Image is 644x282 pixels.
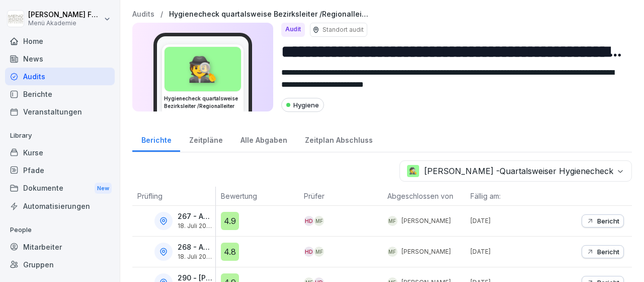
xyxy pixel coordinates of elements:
div: New [95,183,112,194]
a: Hygienecheck quartalsweise Bezirksleiter /Regionalleiter [169,10,370,19]
a: Mitarbeiter [5,238,115,256]
a: Berichte [5,85,115,103]
p: Prüfling [137,191,210,201]
a: Gruppen [5,256,115,273]
a: Pfade [5,161,115,179]
a: Veranstaltungen [5,103,115,121]
div: MF [387,247,397,257]
div: HD [304,247,314,257]
div: Audit [281,23,305,37]
div: MF [314,247,324,257]
p: Library [5,128,115,144]
p: [PERSON_NAME] [401,247,451,256]
div: Dokumente [5,179,115,198]
p: / [160,10,163,19]
th: Prüfer [299,187,382,206]
th: Fällig am: [465,187,549,206]
a: Audits [132,10,154,19]
h3: Hygienecheck quartalsweise Bezirksleiter /Regionalleiter [164,95,242,110]
a: Kurse [5,144,115,161]
p: Standort audit [323,25,364,34]
a: Automatisierungen [5,197,115,215]
a: Home [5,32,115,50]
a: Alle Abgaben [231,126,296,152]
div: 4.9 [221,212,239,230]
p: 268 - Amazon STR1 [GEOGRAPHIC_DATA] [178,243,213,252]
p: [PERSON_NAME] [401,216,451,225]
p: People [5,222,115,238]
a: Audits [5,68,115,85]
a: News [5,50,115,68]
p: 18. Juli 2025 [178,222,213,230]
a: Zeitpläne [180,126,231,152]
div: HD [304,216,314,226]
div: 🕵️ [165,47,241,91]
div: MF [387,216,397,226]
p: Menü Akademie [28,20,102,27]
a: Zeitplan Abschluss [296,126,381,152]
p: Bewertung [221,191,294,201]
p: [DATE] [470,216,549,225]
div: Hygiene [281,98,324,112]
p: Bericht [597,248,619,256]
p: [DATE] [470,247,549,256]
button: Bericht [582,245,624,258]
a: DokumenteNew [5,179,115,198]
p: Abgeschlossen von [387,191,461,201]
p: 18. Juli 2025 [178,253,213,260]
button: Bericht [582,214,624,228]
a: Berichte [132,126,180,152]
p: 267 - Amazon MUC3 Graben [178,212,213,221]
div: 4.8 [221,243,239,261]
div: MF [314,216,324,226]
p: [PERSON_NAME] Faschon [28,11,102,19]
p: Bericht [597,217,619,225]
